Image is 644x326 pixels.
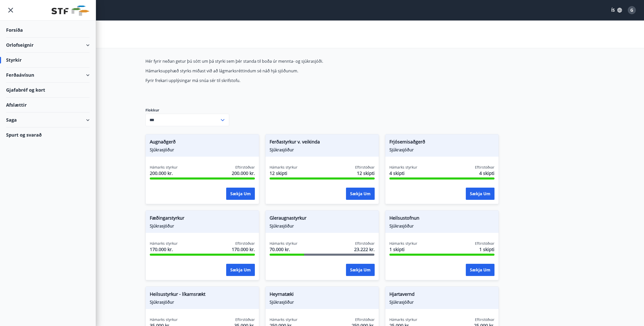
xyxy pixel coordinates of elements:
[6,23,90,38] div: Forsíða
[389,215,494,223] span: Heilsustofnun
[270,147,375,153] span: Sjúkrasjóður
[145,78,385,83] p: Fyrir frekari upplýsingar má snúa sér til skrifstofu.
[389,317,417,322] span: Hámarks styrkur
[145,58,385,64] p: Hér fyrir neðan getur þú sótt um þá styrki sem þér standa til boða úr mennta- og sjúkrasjóði.
[6,97,90,112] div: Afslættir
[630,7,633,13] span: G
[150,241,178,246] span: Hámarks styrkur
[150,147,255,153] span: Sjúkrasjóður
[270,138,375,147] span: Ferðastyrkur v. veikinda
[150,299,255,305] span: Sjúkrasjóður
[608,6,625,15] button: ÍS
[235,317,255,322] span: Eftirstöðvar
[150,165,178,170] span: Hámarks styrkur
[270,241,298,246] span: Hámarks styrkur
[346,188,375,200] button: Sækja um
[150,291,255,299] span: Heilsustyrkur - líkamsrækt
[355,165,375,170] span: Eftirstöðvar
[270,165,298,170] span: Hámarks styrkur
[355,317,375,322] span: Eftirstöðvar
[346,264,375,276] button: Sækja um
[6,83,90,97] div: Gjafabréf og kort
[270,223,375,229] span: Sjúkrasjóður
[145,108,229,113] label: Flokkur
[270,299,375,305] span: Sjúkrasjóður
[235,165,255,170] span: Eftirstöðvar
[150,223,255,229] span: Sjúkrasjóður
[479,246,494,253] span: 1 skipti
[6,68,90,83] div: Ferðaávísun
[52,6,90,16] img: union_logo
[389,170,417,176] span: 4 skipti
[270,317,298,322] span: Hámarks styrkur
[466,188,494,200] button: Sækja um
[475,165,494,170] span: Eftirstöðvar
[145,68,385,74] p: Hámarksupphæð styrks miðast við að lágmarksréttindum sé náð hjá sjóðunum.
[150,170,178,176] span: 200.000 kr.
[270,170,298,176] span: 12 skipti
[389,223,494,229] span: Sjúkrasjóður
[270,215,375,223] span: Gleraugnastyrkur
[6,38,90,53] div: Orlofseignir
[6,127,90,142] div: Spurt og svarað
[389,147,494,153] span: Sjúkrasjóður
[354,246,375,253] span: 23.222 kr.
[389,299,494,305] span: Sjúkrasjóður
[226,264,255,276] button: Sækja um
[6,112,90,127] div: Saga
[389,291,494,299] span: Hjartavernd
[475,241,494,246] span: Eftirstöðvar
[626,4,638,16] button: G
[6,6,15,15] button: menu
[389,165,417,170] span: Hámarks styrkur
[150,215,255,223] span: Fæðingarstyrkur
[475,317,494,322] span: Eftirstöðvar
[389,241,417,246] span: Hámarks styrkur
[357,170,375,176] span: 12 skipti
[479,170,494,176] span: 4 skipti
[226,188,255,200] button: Sækja um
[6,53,90,68] div: Styrkir
[355,241,375,246] span: Eftirstöðvar
[466,264,494,276] button: Sækja um
[150,138,255,147] span: Augnaðgerð
[150,246,178,253] span: 170.000 kr.
[389,138,494,147] span: Frjósemisaðgerð
[150,317,178,322] span: Hámarks styrkur
[389,246,417,253] span: 1 skipti
[235,241,255,246] span: Eftirstöðvar
[232,170,255,176] span: 200.000 kr.
[270,291,375,299] span: Heyrnatæki
[232,246,255,253] span: 170.000 kr.
[270,246,298,253] span: 70.000 kr.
